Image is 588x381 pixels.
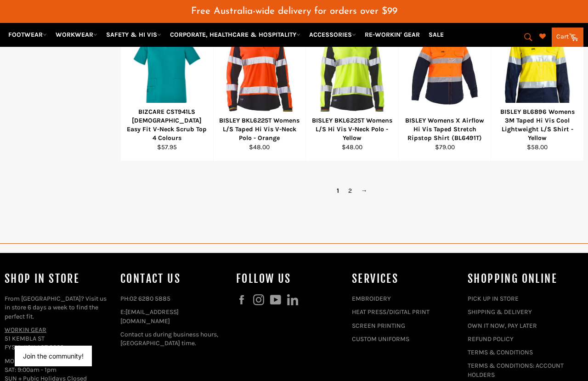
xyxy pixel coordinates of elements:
a: EMBROIDERY [352,295,391,303]
a: [EMAIL_ADDRESS][DOMAIN_NAME] [120,308,179,325]
div: BISLEY BL6896 Womens 3M Taped Hi Vis Cool Lightweight L/S Shirt - Yellow [497,107,578,143]
a: SAFETY & HI VIS [102,27,165,43]
p: Contact us during business hours, [GEOGRAPHIC_DATA] time. [120,330,227,348]
h4: services [352,271,458,286]
a: BISLEY BKL6225T Womens L/S Hi Vis V-Neck Polo - YellowBISLEY BKL6225T Womens L/S Hi Vis V-Neck Po... [305,2,398,161]
p: PH: [120,294,227,303]
a: BISLEY Womens X Airflow Hi Vis Taped Stretch Ripstop Shirt (BL6491T)BISLEY Womens X Airflow Hi Vi... [398,2,491,161]
a: BISLEY BKL6225T Womens L/S Taped Hi Vis V-Neck Polo - OrangeBISLEY BKL6225T Womens L/S Taped Hi V... [213,2,306,161]
p: From [GEOGRAPHIC_DATA]? Visit us in store 6 days a week to find the perfect fit. [5,294,111,321]
a: TERMS & CONDITIONS: ACCOUNT HOLDERS [468,362,564,378]
a: SCREEN PRINTING [352,322,405,330]
a: TERMS & CONDITIONS [468,348,533,356]
a: REFUND POLICY [468,335,514,343]
p: E: [120,308,227,325]
a: BISLEY BL6896 Womens 3M Taped Hi Vis Cool Lightweight L/S Shirt - YellowBISLEY BL6896 Womens 3M T... [491,2,583,161]
a: CUSTOM UNIFORMS [352,335,409,343]
a: ACCESSORIES [305,27,360,43]
a: 02 6280 5885 [130,295,170,303]
a: BIZCARE CST941LS Ladies Easy Fit V-Neck Scrub Top 4 ColoursBIZCARE CST941LS [DEMOGRAPHIC_DATA] Ea... [120,2,213,161]
a: Cart [552,28,583,47]
a: HEAT PRESS/DIGITAL PRINT [352,308,430,316]
a: OWN IT NOW, PAY LATER [468,322,537,330]
a: FOOTWEAR [5,27,51,43]
span: Free Australia-wide delivery for orders over $99 [191,6,397,16]
a: WORKIN GEAR [5,326,46,334]
div: BISLEY Womens X Airflow Hi Vis Taped Stretch Ripstop Shirt (BL6491T) [404,116,485,143]
a: PICK UP IN STORE [468,295,519,303]
h4: SHOPPING ONLINE [468,271,574,286]
a: WORKWEAR [52,27,101,43]
h4: Follow us [236,271,343,286]
a: SHIPPING & DELIVERY [468,308,532,316]
a: → [356,184,372,197]
div: BISLEY BKL6225T Womens L/S Hi Vis V-Neck Polo - Yellow [312,116,393,143]
a: RE-WORKIN' GEAR [361,27,424,43]
a: SALE [425,27,447,43]
h4: Contact Us [120,271,227,286]
div: BIZCARE CST941LS [DEMOGRAPHIC_DATA] Easy Fit V-Neck Scrub Top 4 Colours [127,107,208,143]
button: Join the community! [23,352,84,360]
a: CORPORATE, HEALTHCARE & HOSPITALITY [166,27,304,43]
div: BISLEY BKL6225T Womens L/S Taped Hi Vis V-Neck Polo - Orange [219,116,300,143]
a: 2 [344,184,356,197]
h4: Shop In Store [5,271,111,286]
span: 1 [332,184,344,197]
p: 51 KEMBLA ST FYSHWICK ACT 2609 [5,325,111,352]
